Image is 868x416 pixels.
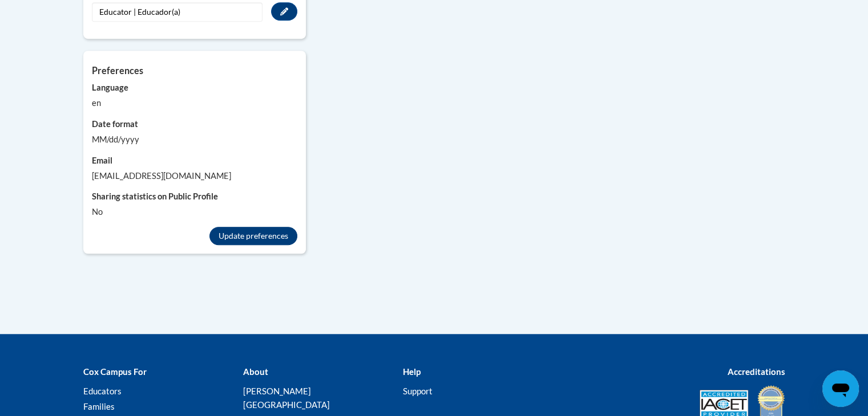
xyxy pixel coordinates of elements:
[243,386,329,410] a: [PERSON_NAME][GEOGRAPHIC_DATA]
[92,118,297,130] label: Date format
[402,386,432,396] a: Support
[92,154,297,167] label: Email
[92,97,297,109] div: en
[402,366,420,377] b: Help
[92,65,297,76] h5: Preferences
[92,133,297,146] div: MM/dd/yyyy
[822,370,859,407] iframe: Button to launch messaging window
[92,206,297,218] div: No
[83,401,115,411] a: Families
[92,2,263,22] span: Educator | Educador(a)
[83,386,122,396] a: Educators
[92,170,297,182] div: [EMAIL_ADDRESS][DOMAIN_NAME]
[728,366,785,377] b: Accreditations
[92,190,297,203] label: Sharing statistics on Public Profile
[92,81,297,94] label: Language
[83,366,147,377] b: Cox Campus For
[243,366,268,377] b: About
[209,227,297,245] button: Update preferences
